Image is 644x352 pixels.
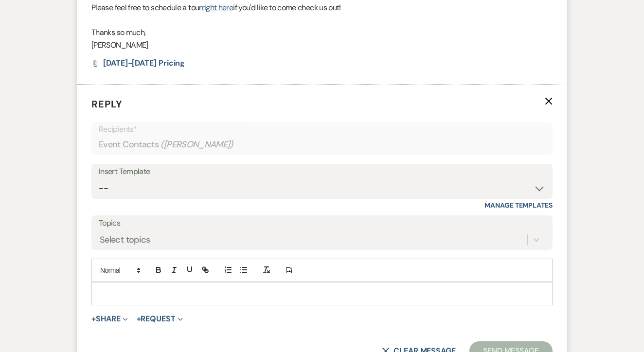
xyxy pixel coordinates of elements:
span: + [137,315,141,323]
a: [DATE]-[DATE] Pricing [103,59,185,67]
p: Recipients* [99,123,545,136]
p: [PERSON_NAME] [91,39,553,52]
a: right here [202,2,233,13]
span: + [91,315,96,323]
p: Please feel free to schedule a tour if you'd like to come check us out! [91,1,553,14]
span: ( [PERSON_NAME] ) [161,138,233,151]
a: Manage Templates [484,201,553,210]
div: Insert Template [99,165,545,179]
span: [DATE]-[DATE] Pricing [103,58,185,68]
label: Topics [99,216,545,230]
button: Request [137,315,183,323]
p: Thanks so much, [91,26,553,39]
div: Event Contacts [99,135,545,154]
button: Share [91,315,128,323]
span: Reply [91,98,123,110]
div: Select topics [100,233,150,246]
